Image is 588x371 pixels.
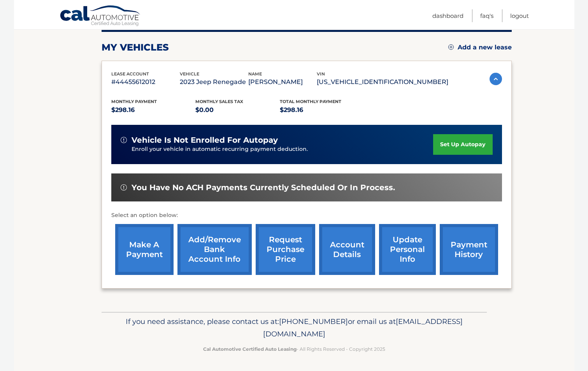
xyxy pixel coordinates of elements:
span: name [248,71,262,77]
span: You have no ACH payments currently scheduled or in process. [132,183,395,192]
img: alert-white.svg [121,137,127,143]
span: [EMAIL_ADDRESS][DOMAIN_NAME] [263,317,463,338]
strong: Cal Automotive Certified Auto Leasing [203,346,297,352]
p: $0.00 [195,105,280,115]
p: $298.16 [111,105,196,115]
span: vin [317,71,325,77]
img: add.svg [448,44,454,50]
a: Add/Remove bank account info [177,224,252,275]
span: Total Monthly Payment [280,99,341,104]
span: vehicle [180,71,199,77]
span: Monthly Payment [111,99,157,104]
a: Logout [510,9,529,22]
a: payment history [440,224,498,275]
a: Add a new lease [448,44,512,51]
a: Cal Automotive [60,5,141,28]
a: make a payment [115,224,174,275]
a: account details [319,224,375,275]
a: FAQ's [480,9,493,22]
img: alert-white.svg [121,184,127,191]
p: [PERSON_NAME] [248,77,317,87]
a: set up autopay [433,134,492,155]
a: request purchase price [256,224,315,275]
span: Monthly sales Tax [195,99,243,104]
p: Select an option below: [111,211,502,220]
p: #44455612012 [111,77,180,87]
span: [PHONE_NUMBER] [279,317,348,326]
p: Enroll your vehicle in automatic recurring payment deduction. [132,145,434,154]
a: Dashboard [432,9,463,22]
h2: my vehicles [102,42,169,53]
p: 2023 Jeep Renegade [180,77,248,87]
p: [US_VEHICLE_IDENTIFICATION_NUMBER] [317,77,448,87]
p: $298.16 [280,105,364,115]
img: accordion-active.svg [490,73,502,85]
span: vehicle is not enrolled for autopay [132,135,278,145]
p: - All Rights Reserved - Copyright 2025 [107,345,482,353]
span: lease account [111,71,149,77]
a: update personal info [379,224,436,275]
p: If you need assistance, please contact us at: or email us at [107,315,482,340]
